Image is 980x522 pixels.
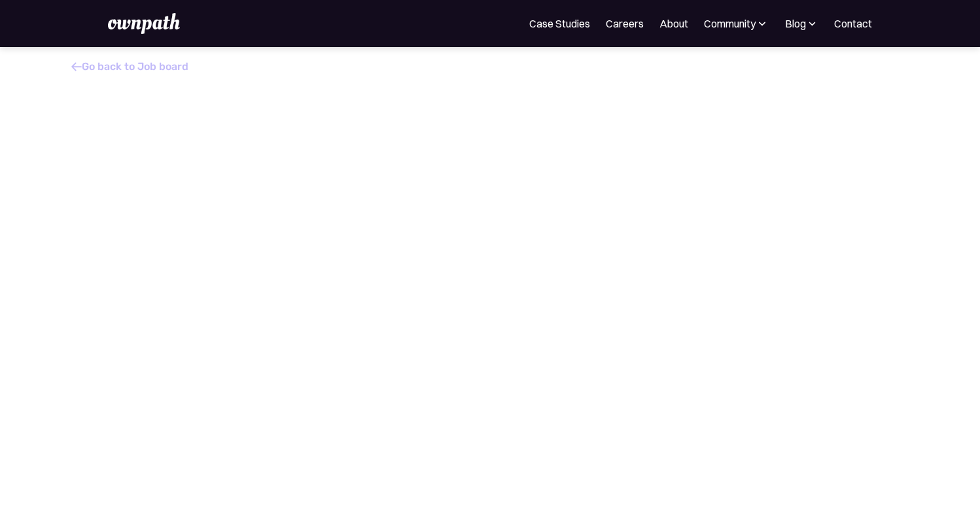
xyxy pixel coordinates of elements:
[606,16,644,31] a: Careers
[834,16,872,31] a: Contact
[704,16,756,31] div: Community
[704,16,769,31] div: Community
[71,60,82,73] span: 
[785,16,806,31] div: Blog
[659,16,688,31] a: About
[784,16,818,31] div: Blog
[529,16,590,31] a: Case Studies
[71,60,188,73] a: Go back to Job board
